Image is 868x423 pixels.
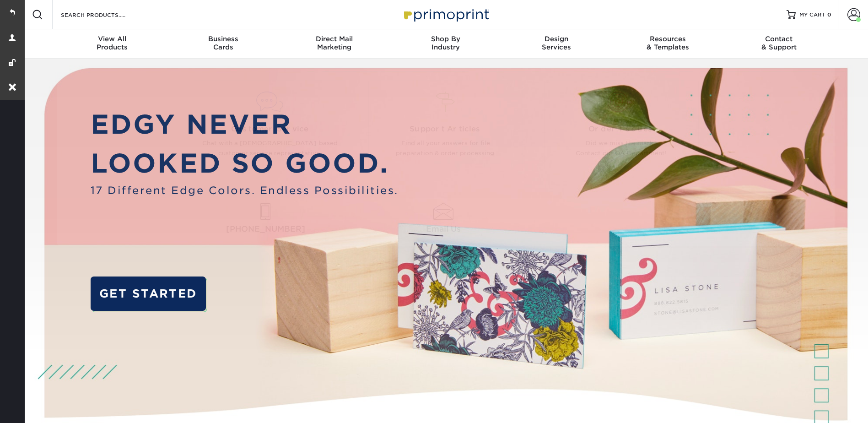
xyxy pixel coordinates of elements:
[279,35,390,43] span: Direct Mail
[612,35,723,43] span: Resources
[178,223,353,235] span: [PHONE_NUMBER]
[167,35,279,51] div: Cards
[551,124,691,135] span: Order Issues
[167,29,279,59] a: BusinessCards
[356,203,531,235] a: Email Us
[365,81,527,170] a: Support Articles Find all your answers for file preparation & order processing.
[200,124,340,135] span: Customer Service
[612,29,723,59] a: Resources& Templates
[723,29,835,59] a: Contact& Support
[723,35,835,43] span: Contact
[551,138,691,159] p: Did we miss the mark? Contact our QA Department!
[376,124,516,135] span: Support Articles
[57,29,168,59] a: View AllProducts
[540,81,702,170] a: Order Issues Did we miss the mark? Contact our QA Department!
[279,35,390,51] div: Marketing
[279,29,390,59] a: Direct MailMarketing
[356,223,531,235] span: Email Us
[799,11,825,19] span: MY CART
[57,35,168,51] div: Products
[57,35,168,43] span: View All
[723,35,835,51] div: & Support
[60,9,149,20] input: SEARCH PRODUCTS.....
[501,35,612,51] div: Services
[376,138,516,159] p: Find all your answers for file preparation & order processing.
[167,35,279,43] span: Business
[827,11,831,18] span: 0
[189,81,351,170] a: Customer Service Chat with a [DEMOGRAPHIC_DATA]-based customer service representative.
[390,35,501,43] span: Shop By
[400,5,491,24] img: Primoprint
[178,203,353,235] a: [PHONE_NUMBER]
[501,35,612,43] span: Design
[501,29,612,59] a: DesignServices
[390,35,501,51] div: Industry
[612,35,723,51] div: & Templates
[390,29,501,59] a: Shop ByIndustry
[200,138,340,159] p: Chat with a [DEMOGRAPHIC_DATA]-based customer service representative.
